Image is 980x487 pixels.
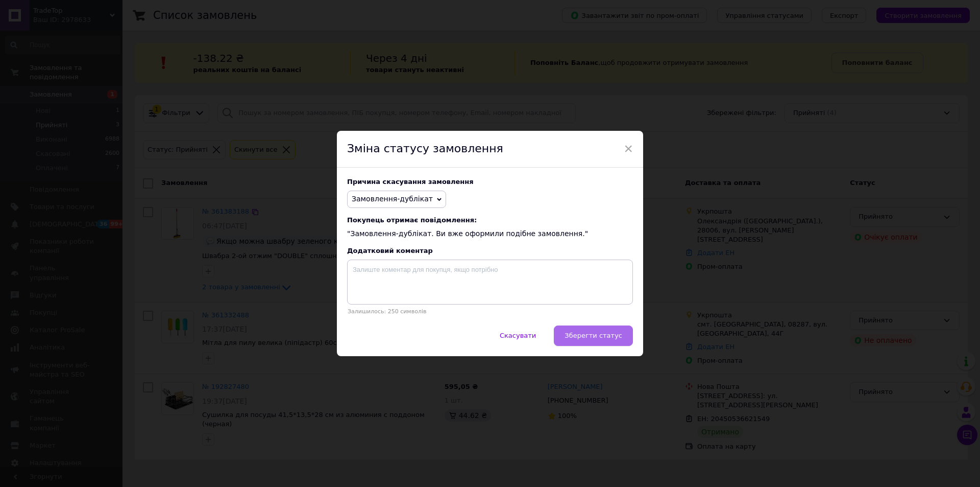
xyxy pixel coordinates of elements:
span: Зберегти статус [565,332,622,339]
span: × [624,140,633,157]
span: Замовлення-дублікат [352,195,433,203]
span: Скасувати [500,332,536,339]
button: Скасувати [489,326,547,346]
div: Причина скасування замовлення [347,178,633,185]
p: Залишилось: 250 символів [347,308,633,315]
div: "Замовлення-дублікат. Ви вже оформили подібне замовлення." [347,216,633,239]
span: Покупець отримає повідомлення: [347,216,633,224]
div: Зміна статусу замовлення [337,131,643,168]
button: Зберегти статус [554,326,633,346]
div: Додатковий коментар [347,247,633,254]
